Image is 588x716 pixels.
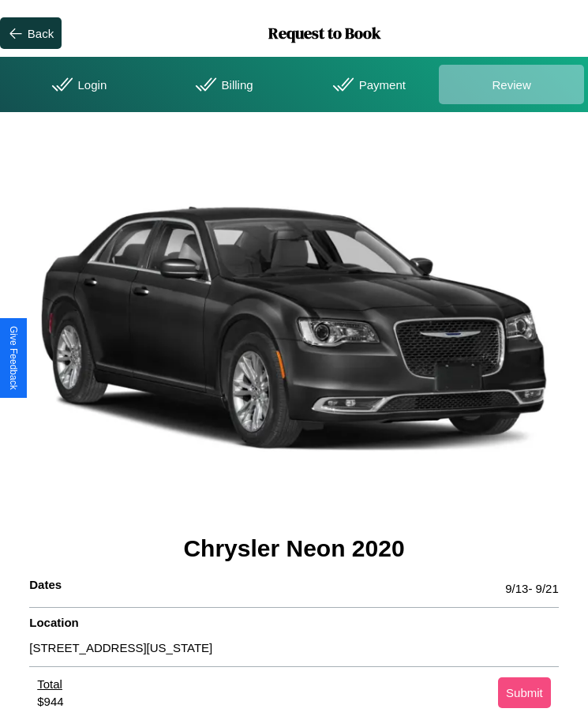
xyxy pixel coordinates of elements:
button: Submit [498,677,551,708]
div: Give Feedback [8,326,19,390]
p: 9 / 13 - 9 / 21 [505,578,559,599]
div: Billing [149,65,294,104]
h4: Location [29,616,559,637]
div: $ 944 [37,695,63,708]
div: Login [4,65,149,104]
div: Review [439,65,584,104]
h1: Request to Book [62,22,588,44]
div: Payment [294,65,440,104]
div: Back [28,27,54,40]
h3: Chrysler Neon 2020 [29,527,559,570]
div: Total [37,677,63,695]
p: [STREET_ADDRESS][US_STATE] [29,637,559,658]
h4: Dates [29,578,62,599]
img: car [29,130,559,527]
